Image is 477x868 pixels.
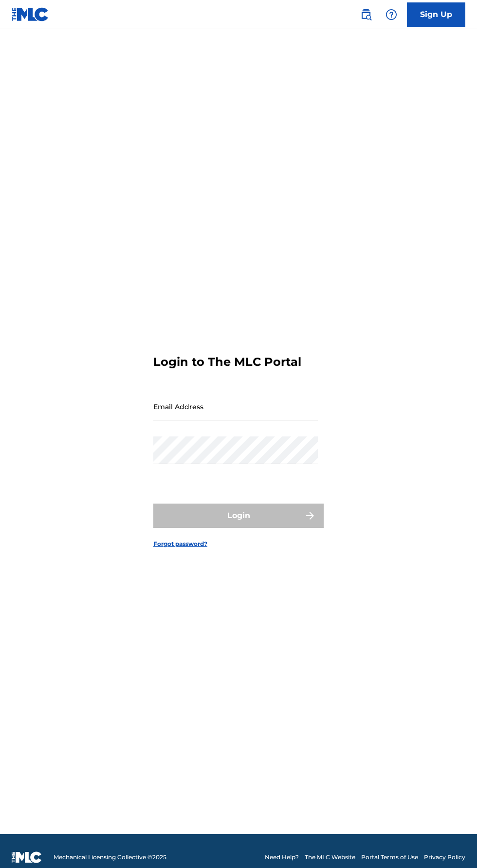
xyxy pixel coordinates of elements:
[305,853,355,862] a: The MLC Website
[265,853,299,862] a: Need Help?
[424,853,465,862] a: Privacy Policy
[54,853,166,862] span: Mechanical Licensing Collective © 2025
[361,853,418,862] a: Portal Terms of Use
[382,5,401,24] div: Help
[12,7,49,21] img: MLC Logo
[356,5,376,24] a: Public Search
[385,9,397,20] img: help
[407,2,465,27] a: Sign Up
[428,821,477,868] iframe: Chat Widget
[153,355,301,369] h3: Login to The MLC Portal
[360,9,372,20] img: search
[153,540,207,548] a: Forgot password?
[12,851,42,863] img: logo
